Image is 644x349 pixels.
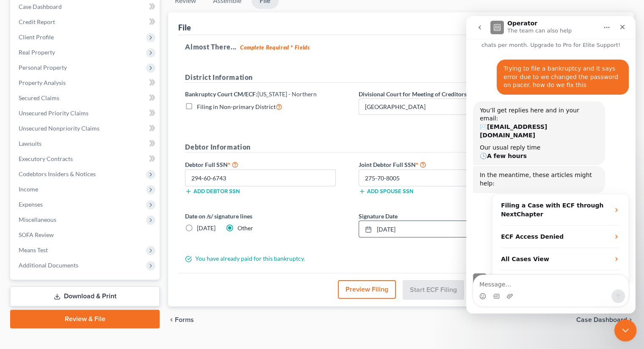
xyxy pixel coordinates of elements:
a: Lawsuits [12,136,160,151]
span: Other [238,224,253,232]
span: Additional Documents [19,262,78,269]
a: Download & Print [10,286,160,306]
button: Add debtor SSN [185,188,240,195]
span: Real Property [19,49,55,56]
span: Personal Property [19,64,67,71]
span: Credit Report [19,18,55,25]
a: Unsecured Nonpriority Claims [12,121,160,136]
span: Codebtors Insiders & Notices [19,170,96,177]
i: chevron_right [627,316,634,323]
label: Date on /s/ signature lines [185,212,350,221]
iframe: Intercom live chat [614,319,637,342]
iframe: Intercom live chat [466,16,636,314]
a: Unsecured Priority Claims [12,106,160,121]
div: You have already paid for this bankruptcy. [181,254,528,263]
span: Case Dashboard [576,316,627,323]
span: Executory Contracts [19,155,73,162]
span: [DATE] [197,224,216,232]
a: Executory Contracts [12,151,160,166]
button: chevron_left Forms [168,316,205,323]
label: Bankruptcy Court CM/ECF: [185,90,317,98]
a: Credit Report [12,14,160,30]
span: Unsecured Priority Claims [19,109,88,117]
label: Debtor Full SSN [181,159,354,169]
span: Property Analysis [19,79,66,86]
span: Expenses [19,201,43,208]
h5: Almost There... [185,42,617,52]
a: Property Analysis [12,75,160,90]
a: SOFA Review [12,227,160,243]
div: File [178,22,191,33]
span: Miscellaneous [19,216,56,223]
button: Add spouse SSN [359,188,413,195]
label: Joint Debtor Full SSN [354,159,528,169]
span: Means Test [19,246,48,254]
button: Start ECF Filing [403,280,464,300]
label: Signature Date [359,212,398,221]
span: Client Profile [19,33,54,41]
h5: District Information [185,72,524,83]
span: SOFA Review [19,231,54,238]
span: Lawsuits [19,140,41,147]
a: Secured Claims [12,90,160,106]
span: [US_STATE] - Northern [257,90,317,98]
i: chevron_left [168,316,175,323]
span: Forms [175,316,194,323]
input: XXX-XX-XXXX [359,169,509,186]
label: Divisional Court for Meeting of Creditors Hearing [359,90,492,98]
a: Case Dashboard chevron_right [576,316,634,323]
span: Unsecured Nonpriority Claims [19,125,100,132]
h5: Debtor Information [185,142,524,153]
input: XXX-XX-XXXX [185,169,336,186]
a: Review & File [10,310,160,328]
a: [DATE] [359,221,523,237]
span: Income [19,185,38,193]
span: Filing in Non-primary District [197,103,276,110]
span: Secured Claims [19,94,59,101]
strong: Complete Required * Fields [240,44,310,51]
span: Case Dashboard [19,3,62,10]
button: Preview Filing [338,280,396,299]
